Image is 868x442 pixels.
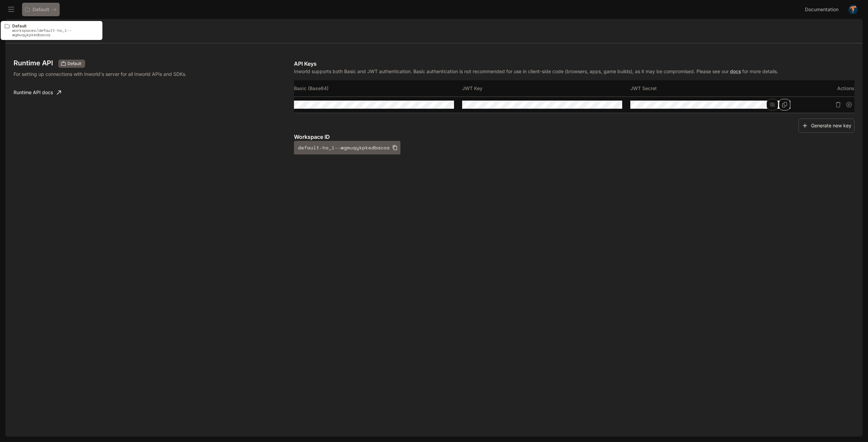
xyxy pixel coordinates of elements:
p: Default [33,7,49,13]
th: JWT Secret [630,80,798,97]
th: JWT Key [462,80,630,97]
button: All workspaces [22,3,60,16]
p: Default [12,24,98,28]
a: Runtime API docs [11,86,64,99]
button: Copy Secret [779,99,790,110]
span: Default [65,61,84,67]
p: For setting up connections with Inworld's server for all Inworld APIs and SDKs. [14,70,220,78]
th: Basic (Base64) [294,80,462,97]
span: Documentation [805,5,839,14]
button: User avatar [846,3,860,16]
button: default-ho_i--wgmuqykpkedbacoa [294,141,400,154]
p: API Keys [294,60,854,68]
div: These keys will apply to your current workspace only [58,60,85,68]
p: workspaces/default-ho_i--wgmuqykpkedbacoa [12,28,98,37]
button: Delete API key [833,99,844,110]
img: User avatar [848,5,858,14]
h3: Runtime API [14,60,53,66]
button: Suspend API key [844,99,854,110]
button: open drawer [5,3,17,16]
p: Workspace ID [294,133,854,141]
a: docs [730,68,741,74]
a: Documentation [802,3,844,16]
p: Inworld supports both Basic and JWT authentication. Basic authentication is not recommended for u... [294,68,854,75]
th: Actions [798,80,854,97]
button: Generate new key [798,119,854,133]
